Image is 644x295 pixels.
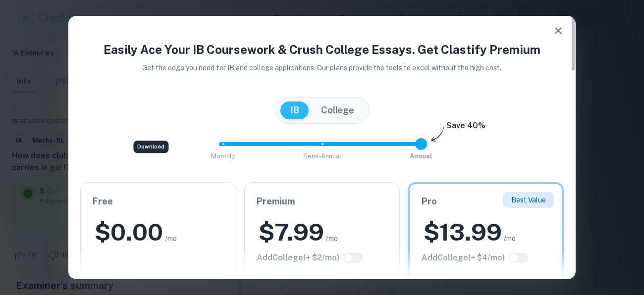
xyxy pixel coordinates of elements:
[133,141,168,153] div: Download
[165,233,177,244] span: /mo
[93,195,224,208] h6: Free
[257,195,388,208] h6: Premium
[95,216,163,248] h2: $ 0.00
[504,233,516,244] span: /mo
[280,101,309,119] button: IB
[424,216,502,248] h2: $ 13.99
[129,62,516,73] p: Get the edge you need for IB and college applications. Our plans provide the tools to excel witho...
[422,195,550,208] h6: Pro
[80,41,564,58] h4: Easily Ace Your IB Coursework & Crush College Essays. Get Clastify Premium
[311,101,364,119] button: College
[511,195,546,205] p: Best Value
[211,152,235,160] span: Monthly
[303,152,341,160] span: Semi-Annual
[326,233,338,244] span: /mo
[446,120,485,137] h6: Save 40%
[431,126,444,143] img: subscription-arrow.svg
[410,152,432,160] span: Annual
[259,216,324,248] h2: $ 7.99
